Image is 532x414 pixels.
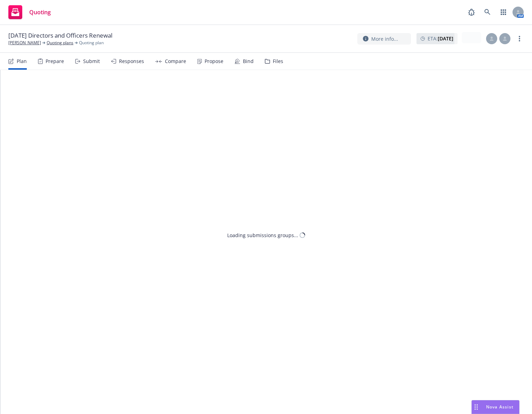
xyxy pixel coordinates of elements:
a: Search [481,5,494,19]
a: more [515,34,524,43]
a: [PERSON_NAME] [8,40,41,46]
div: Files [273,58,283,64]
span: [DATE] Directors and Officers Renewal [8,31,112,40]
div: Loading submissions groups... [227,232,298,239]
span: Quoting [29,9,51,15]
a: Quoting plans [47,40,73,46]
strong: [DATE] [438,35,453,42]
a: Quoting [6,2,54,22]
div: Drag to move [472,400,481,414]
div: Responses [119,58,144,64]
span: More info... [371,35,398,42]
div: Prepare [46,58,64,64]
div: Compare [165,58,186,64]
a: Report a Bug [464,5,478,19]
div: Bind [243,58,254,64]
span: Quoting plan [79,40,104,46]
span: ETA : [428,35,453,42]
span: Nova Assist [486,404,514,410]
button: Nova Assist [471,400,519,414]
a: Switch app [497,5,510,19]
button: More info... [357,33,411,45]
div: Propose [205,58,223,64]
div: Plan [17,58,27,64]
div: Submit [83,58,100,64]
